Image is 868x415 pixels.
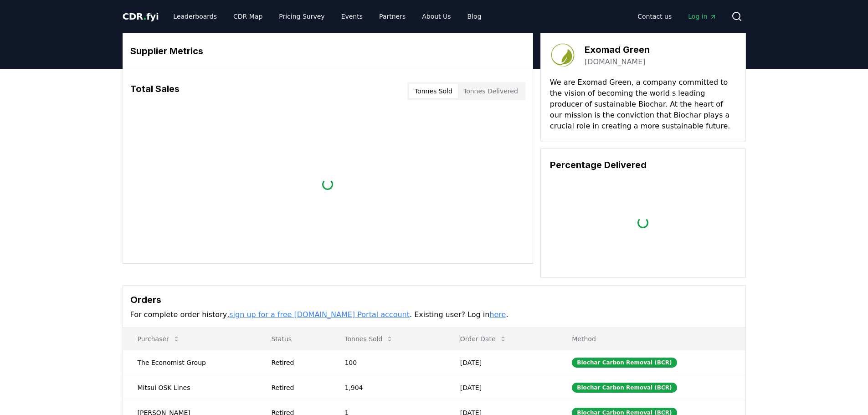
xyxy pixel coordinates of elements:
[630,8,679,25] a: Contact us
[264,334,323,343] p: Status
[572,383,677,393] div: Biochar Carbon Removal (BCR)
[271,358,323,367] div: Retired
[130,82,180,100] h3: Total Sales
[489,310,506,319] a: here
[446,375,557,400] td: [DATE]
[166,8,224,25] a: Leaderboards
[166,8,488,25] nav: Main
[550,77,736,132] p: We are Exomad Green, a company committed to the vision of becoming the world s leading producer o...
[550,158,736,172] h3: Percentage Delivered
[130,330,187,348] button: Purchaser
[565,334,738,343] p: Method
[143,11,146,22] span: .
[130,293,738,307] h3: Orders
[322,178,334,190] div: loading
[681,8,724,25] a: Log in
[460,8,489,25] a: Blog
[330,350,445,375] td: 100
[130,44,525,58] h3: Supplier Metrics
[334,8,370,25] a: Events
[458,84,524,98] button: Tonnes Delivered
[688,12,716,21] span: Log in
[409,84,458,98] button: Tonnes Sold
[585,43,650,56] h3: Exomad Green
[229,310,410,319] a: sign up for a free [DOMAIN_NAME] Portal account
[123,10,159,23] a: CDR.fyi
[123,11,159,22] span: CDR fyi
[415,8,458,25] a: About Us
[630,8,724,25] nav: Main
[637,217,649,229] div: loading
[271,383,323,392] div: Retired
[372,8,413,25] a: Partners
[123,350,257,375] td: The Economist Group
[123,375,257,400] td: Mitsui OSK Lines
[272,8,332,25] a: Pricing Survey
[130,309,738,320] p: For complete order history, . Existing user? Log in .
[446,350,557,375] td: [DATE]
[572,358,677,368] div: Biochar Carbon Removal (BCR)
[585,56,646,67] a: [DOMAIN_NAME]
[550,42,575,68] img: Exomad Green-logo
[453,330,514,348] button: Order Date
[226,8,270,25] a: CDR Map
[337,330,401,348] button: Tonnes Sold
[330,375,445,400] td: 1,904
